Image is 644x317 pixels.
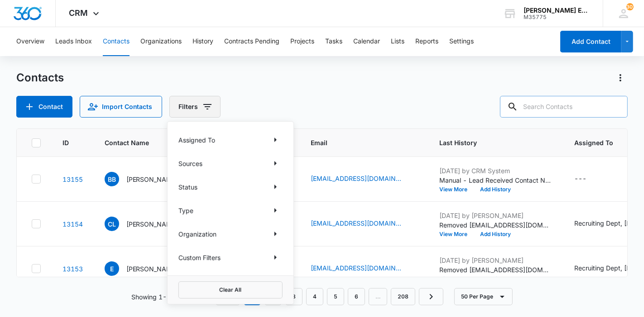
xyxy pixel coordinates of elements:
button: Filters [169,96,221,118]
button: Reports [415,27,438,56]
span: 301 [626,3,634,10]
button: Leads Inbox [55,27,92,56]
span: ID [62,138,70,147]
input: Search Contacts [500,96,628,118]
button: Show Status filters [268,180,283,194]
span: BB [105,172,119,186]
p: Status [178,182,197,192]
p: Sources [178,159,202,168]
a: [EMAIL_ADDRESS][DOMAIN_NAME] [311,263,402,273]
button: History [192,27,213,56]
a: Navigate to contact details page for Christopher Latham [62,220,83,228]
button: Show Type filters [268,203,283,218]
button: Add Contact [16,96,72,118]
div: --- [575,174,587,185]
button: Add Contact [560,31,621,52]
button: Projects [290,27,314,56]
div: account name [524,7,590,14]
a: Navigate to contact details page for Edmond [62,265,83,273]
span: Email [311,138,405,147]
button: Import Contacts [80,96,162,118]
button: Calendar [353,27,380,56]
span: Last History [440,138,540,147]
p: Type [178,206,193,215]
div: Email - bboronkay@outlook.com - Select to Edit Field [311,174,418,185]
p: Showing 1-50 of 10397 [131,292,205,302]
p: [PERSON_NAME] [126,264,178,274]
div: Contact Name - Brian Boronkay - Select to Edit Field [105,172,195,186]
a: Navigate to contact details page for Brian Boronkay [62,175,83,183]
button: Settings [449,27,474,56]
nav: Pagination [216,288,443,305]
button: Actions [613,71,628,85]
p: [DATE] by [PERSON_NAME] [440,211,553,220]
button: Tasks [325,27,342,56]
p: Organization [178,229,216,239]
button: Add History [474,232,518,237]
p: Removed [EMAIL_ADDRESS][DOMAIN_NAME] from the email marketing list, 'CALL SCHEDULE - [DATE] - EMA... [440,265,553,274]
div: Email - pochejayyy@gmail.com - Select to Edit Field [311,263,418,274]
a: Page 3 [285,288,303,305]
button: Overview [16,27,44,56]
div: Contact Name - Edmond - Select to Edit Field [105,261,195,276]
div: account id [524,14,590,20]
span: E [105,261,119,276]
a: Page 208 [391,288,415,305]
div: Assigned To - - Select to Edit Field [575,174,603,185]
a: Page 6 [348,288,365,305]
span: CL [105,217,119,231]
p: [DATE] by CRM System [440,166,553,175]
div: Email - cjlatham420@gmail.com - Select to Edit Field [311,218,418,229]
p: Custom Filters [178,253,221,262]
span: Contact Name [105,138,182,147]
a: Page 4 [306,288,323,305]
p: [DATE] by [PERSON_NAME] [440,255,553,265]
h1: Contacts [16,71,64,85]
p: [PERSON_NAME] [126,219,178,229]
button: View More [440,232,474,237]
p: Assigned To [178,135,215,145]
a: [EMAIL_ADDRESS][DOMAIN_NAME] [311,218,402,228]
a: Page 5 [327,288,344,305]
button: Organizations [140,27,182,56]
button: Add History [474,276,518,282]
span: CRM [69,8,88,18]
button: 50 Per Page [454,288,513,305]
p: Manual - Lead Received Contact Name: Boronkay Phone: [PHONE_NUMBER] Email: [EMAIL_ADDRESS][DOMAIN... [440,175,553,185]
div: Contact Name - Christopher Latham - Select to Edit Field [105,217,195,231]
button: Contracts Pending [224,27,279,56]
button: Clear All [178,281,283,298]
p: Removed [EMAIL_ADDRESS][DOMAIN_NAME] from the email marketing list, 'CALL SCHEDULE - [DATE] - EMA... [440,220,553,230]
div: notifications count [626,3,634,10]
button: Show Assigned To filters [268,132,283,147]
button: View More [440,187,474,192]
button: Show Organization filters [268,227,283,241]
button: Contacts [103,27,130,56]
button: View More [440,276,474,282]
button: Lists [391,27,404,56]
button: Add History [474,187,518,192]
button: Show Sources filters [268,156,283,170]
a: [EMAIL_ADDRESS][DOMAIN_NAME] [311,174,402,183]
button: Show Custom Filters filters [268,250,283,265]
p: [PERSON_NAME] [126,175,178,184]
a: Next Page [419,288,443,305]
